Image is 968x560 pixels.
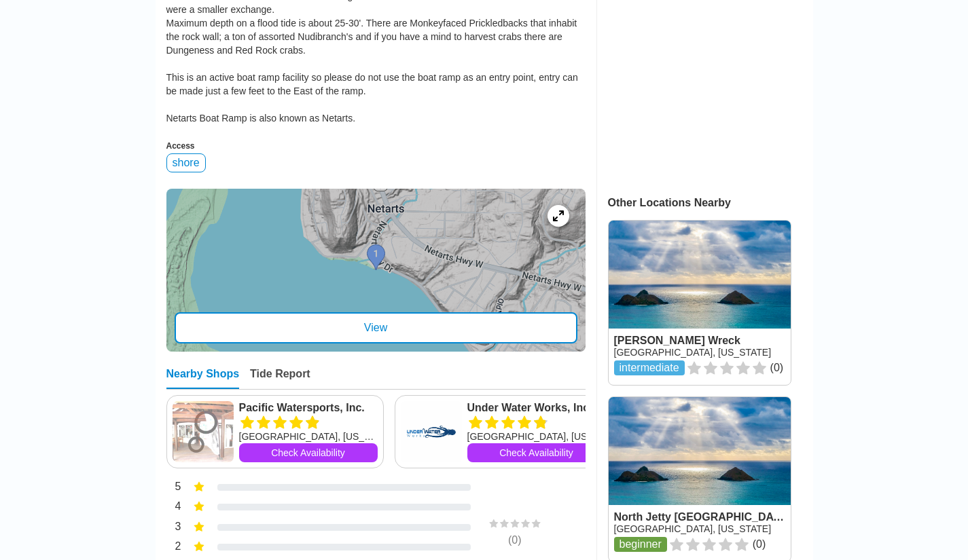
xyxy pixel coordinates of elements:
[166,479,181,497] div: 5
[166,519,181,537] div: 3
[173,401,234,462] img: Pacific Watersports, Inc.
[166,499,181,517] div: 4
[175,312,577,343] div: View
[467,443,606,462] a: Check Availability
[250,368,310,389] div: Tide Report
[608,197,813,209] div: Other Locations Nearby
[464,534,566,546] div: ( 0 )
[467,401,606,415] a: Under Water Works, Inc.
[166,141,586,151] div: Access
[239,443,378,462] a: Check Availability
[401,401,462,462] img: Under Water Works, Inc.
[166,539,181,557] div: 2
[166,153,206,172] div: shore
[166,189,586,352] a: entry mapView
[239,401,378,415] a: Pacific Watersports, Inc.
[614,523,772,534] a: [GEOGRAPHIC_DATA], [US_STATE]
[239,430,378,443] div: [GEOGRAPHIC_DATA], [US_STATE]
[467,430,606,443] div: [GEOGRAPHIC_DATA], [US_STATE]
[166,368,240,389] div: Nearby Shops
